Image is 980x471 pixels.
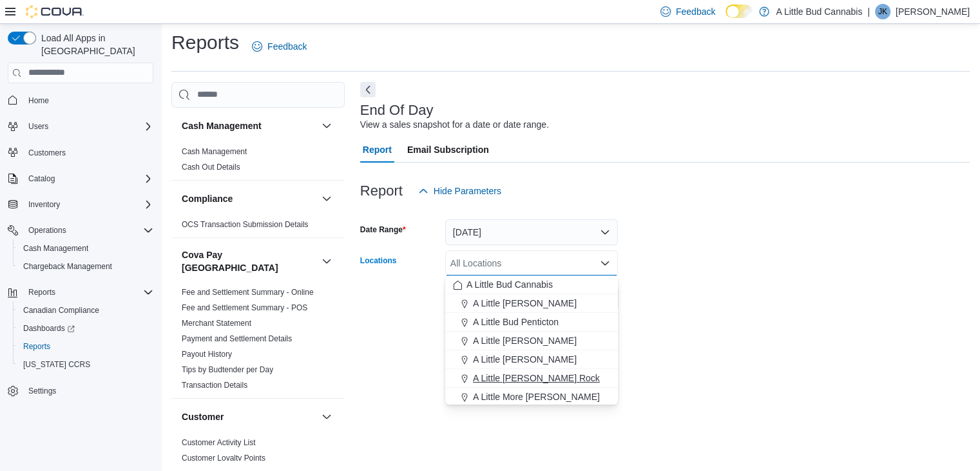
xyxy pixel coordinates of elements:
button: Close list of options [600,258,610,268]
button: Compliance [182,192,316,205]
div: Cash Management [171,144,345,180]
nav: Complex example [8,86,153,434]
span: Load All Apps in [GEOGRAPHIC_DATA] [36,32,153,57]
button: Hide Parameters [413,178,506,204]
span: Home [28,95,49,106]
span: Cash Management [182,146,247,157]
button: Users [3,117,159,135]
div: Compliance [171,217,345,237]
button: Operations [23,223,72,238]
span: Customers [28,148,66,158]
span: Settings [28,386,56,396]
button: Customer [319,409,334,425]
button: A Little [PERSON_NAME] [445,350,618,369]
span: Fee and Settlement Summary - Online [182,287,314,297]
p: A Little Bud Cannabis [776,4,862,19]
button: A Little [PERSON_NAME] Rock [445,369,618,388]
button: [DATE] [445,219,618,245]
span: Canadian Compliance [23,305,99,316]
button: Cash Management [13,239,159,257]
button: A Little More [PERSON_NAME] [445,388,618,406]
button: Operations [3,221,159,239]
label: Date Range [360,225,406,235]
span: Payout History [182,349,232,359]
button: Cash Management [319,118,334,134]
button: Next [360,82,376,97]
span: Dashboards [23,323,75,334]
a: Settings [23,383,61,399]
h3: Compliance [182,192,233,205]
a: Dashboards [13,319,159,337]
a: Cash Management [182,147,247,156]
button: Inventory [3,195,159,214]
a: Customer Loyalty Points [182,454,265,463]
div: View a sales snapshot for a date or date range. [360,118,549,132]
button: Home [3,91,159,110]
a: Home [23,93,54,108]
span: Inventory [23,197,153,212]
a: Chargeback Management [18,259,117,274]
button: Users [23,119,53,134]
div: Choose from the following options [445,276,618,425]
h3: Report [360,183,403,199]
span: Report [363,137,392,163]
span: Inventory [28,199,60,210]
a: Cash Management [18,241,93,256]
span: Chargeback Management [18,259,153,274]
a: Cash Out Details [182,163,240,172]
span: Payment and Settlement Details [182,334,292,344]
h3: End Of Day [360,103,434,118]
span: JK [878,4,887,19]
a: Transaction Details [182,381,247,390]
p: [PERSON_NAME] [896,4,970,19]
span: OCS Transaction Submission Details [182,219,309,230]
span: Hide Parameters [434,185,501,197]
button: Customer [182,410,316,423]
span: Catalog [23,171,153,186]
p: | [867,4,870,19]
span: A Little Bud Cannabis [466,278,553,291]
span: A Little [PERSON_NAME] [473,353,577,366]
h1: Reports [171,30,239,55]
button: Cova Pay [GEOGRAPHIC_DATA] [182,248,316,274]
span: Cash Management [23,243,88,254]
button: Customers [3,143,159,162]
span: Users [28,121,48,132]
h3: Customer [182,410,224,423]
a: Fee and Settlement Summary - POS [182,303,307,312]
a: Feedback [247,34,312,59]
button: Reports [23,285,61,300]
span: A Little Bud Penticton [473,316,559,328]
span: Reports [18,339,153,354]
button: Settings [3,381,159,400]
a: Payment and Settlement Details [182,334,292,343]
button: Chargeback Management [13,257,159,276]
span: Dashboards [18,321,153,336]
a: [US_STATE] CCRS [18,357,95,372]
h3: Cash Management [182,119,262,132]
span: Feedback [267,40,307,53]
span: Canadian Compliance [18,303,153,318]
span: A Little [PERSON_NAME] Rock [473,372,600,385]
span: Transaction Details [182,380,247,390]
button: Canadian Compliance [13,301,159,319]
span: Email Subscription [407,137,489,163]
span: Dark Mode [725,18,726,19]
button: Cash Management [182,119,316,132]
span: Tips by Budtender per Day [182,365,273,375]
span: Customer Loyalty Points [182,453,265,463]
a: OCS Transaction Submission Details [182,220,309,229]
a: Customer Activity List [182,438,256,447]
input: Dark Mode [725,5,753,18]
img: Cova [26,5,84,18]
span: Feedback [676,5,715,18]
span: Merchant Statement [182,318,251,328]
label: Locations [360,256,397,266]
span: Users [23,119,153,134]
button: Catalog [23,171,60,186]
button: A Little Bud Penticton [445,313,618,332]
span: Reports [23,341,50,352]
a: Fee and Settlement Summary - Online [182,288,314,297]
button: Compliance [319,191,334,206]
button: Reports [3,283,159,301]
